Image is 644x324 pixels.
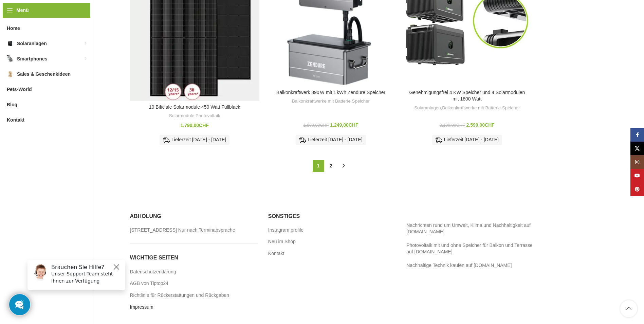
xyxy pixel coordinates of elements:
a: Photovoltaik [196,113,220,119]
a: Datenschutzerklärung [130,269,177,275]
nav: Produkt-Seitennummerierung [130,160,532,172]
div: Lieferzeit [DATE] - [DATE] [432,135,502,145]
a: Balkonkraftwerke mit Batterie Speicher [292,98,370,105]
bdi: 1.249,00 [330,122,358,128]
a: 10 Bificiale Solarmodule 450 Watt Fullblack [149,104,240,110]
a: [STREET_ADDRESS] Nur nach Terminabsprache [130,227,236,234]
a: Seite 2 [325,160,337,172]
span: Solaranlagen [17,37,47,50]
span: Smartphones [17,53,47,65]
bdi: 1.800,00 [303,123,329,128]
span: Home [7,22,20,34]
span: CHF [485,122,495,128]
span: CHF [349,122,358,128]
a: → [338,160,349,172]
img: Customer service [10,10,26,26]
img: Sales & Geschenkideen [7,71,14,77]
button: Close [90,8,98,17]
bdi: 1.790,00 [181,123,209,128]
img: Smartphones [7,55,14,62]
span: CHF [199,123,209,128]
a: Genehmigungsfrei 4 KW Speicher und 4 Solarmodulen mit 1800 Watt [409,90,525,102]
p: Unser Support-Team steht Ihnen zur Verfügung [29,16,99,30]
a: AGB von Tiptop24 [130,280,169,287]
a: YouTube Social Link [630,169,644,182]
a: Pinterest Social Link [630,182,644,196]
span: CHF [320,123,329,128]
div: Lieferzeit [DATE] - [DATE] [160,135,229,145]
span: CHF [456,123,465,128]
div: , [406,105,528,111]
a: Richtlinie für Rückerstattungen und Rückgaben [130,292,230,299]
div: Lieferzeit [DATE] - [DATE] [296,135,366,145]
a: Facebook Social Link [630,128,644,142]
a: Kontakt [268,250,285,257]
a: Scroll to top button [620,300,637,317]
h6: Brauchen Sie Hilfe? [29,10,99,16]
a: Instagram profile [268,227,304,234]
span: Menü [16,6,29,14]
bdi: 3.199,00 [440,123,465,128]
h5: Abholung [130,213,258,220]
h5: Wichtige seiten [130,254,258,262]
a: Nachrichten rund um Umwelt, Klima und Nachhaltigkeit auf [DOMAIN_NAME] [406,222,531,235]
h5: Sonstiges [268,213,396,220]
span: Blog [7,98,17,111]
a: Impressum [130,304,154,311]
bdi: 2.599,00 [466,122,495,128]
a: Balkonkraftwerke mit Batterie Speicher [442,105,520,111]
a: Neu im Shop [268,238,296,245]
a: Photovoltaik mit und ohne Speicher für Balkon und Terrasse auf [DOMAIN_NAME] [406,242,533,255]
a: Solaranlagen [414,105,441,111]
span: Pets-World [7,83,32,95]
a: Solarmodule [169,113,195,119]
span: Sales & Geschenkideen [17,68,71,80]
a: Nachhaltige Technik kaufen auf [DOMAIN_NAME] [406,263,512,268]
a: Instagram Social Link [630,155,644,169]
div: , [133,113,256,119]
a: Balkonkraftwerk 890 W mit 1 kWh Zendure Speicher [276,90,385,95]
span: Kontakt [7,114,24,126]
span: Seite 1 [313,160,324,172]
a: X Social Link [630,142,644,155]
img: Solaranlagen [7,40,14,47]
